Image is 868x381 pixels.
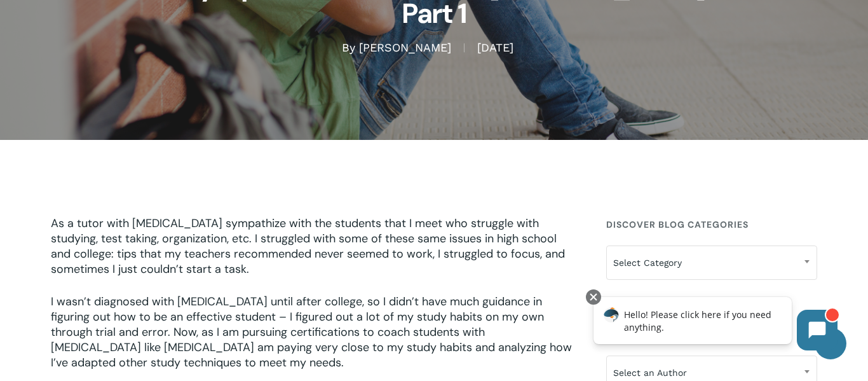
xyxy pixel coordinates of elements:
span: By [342,44,355,53]
a: [PERSON_NAME] [359,41,451,55]
span: As a tutor with [MEDICAL_DATA] sympathize with the students that I meet who struggle with studyin... [51,216,565,277]
span: Select Category [606,246,817,280]
span: Select Category [607,249,817,276]
span: I wasn’t diagnosed with [MEDICAL_DATA] until after college, so I didn’t have much guidance in fig... [51,294,572,370]
iframe: Chatbot [580,287,850,363]
h4: Discover Blog Categories [606,213,817,236]
span: [DATE] [464,44,526,53]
